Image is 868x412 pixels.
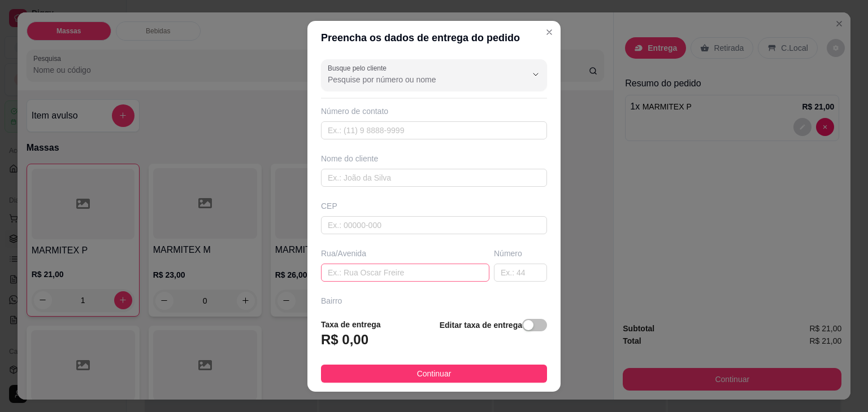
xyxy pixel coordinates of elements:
input: Ex.: João da Silva [321,169,547,187]
input: Ex.: 44 [494,264,547,282]
h3: R$ 0,00 [321,331,368,349]
input: Ex.: Rua Oscar Freire [321,264,489,282]
div: Número de contato [321,106,547,117]
div: Nome do cliente [321,153,547,164]
input: Busque pelo cliente [328,74,509,85]
button: Close [540,23,558,41]
strong: Editar taxa de entrega [440,321,522,330]
div: CEP [321,200,547,212]
button: Show suggestions [527,65,545,84]
input: Ex.: 00000-000 [321,216,547,234]
strong: Taxa de entrega [321,320,381,329]
button: Continuar [321,365,547,383]
span: Continuar [417,367,452,380]
input: Ex.: (11) 9 8888-9999 [321,121,547,139]
header: Preencha os dados de entrega do pedido [307,21,561,55]
div: Bairro [321,295,547,306]
label: Busque pelo cliente [328,63,390,73]
div: Número [494,248,547,259]
div: Rua/Avenida [321,248,489,259]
